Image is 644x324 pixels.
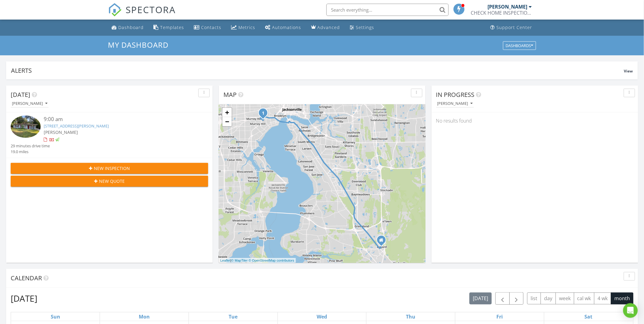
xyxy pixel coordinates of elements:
a: Settings [348,22,377,33]
a: © MapTiler [231,259,248,262]
span: [DATE] [11,90,30,99]
button: month [611,293,634,304]
button: week [556,293,574,304]
a: Monday [138,312,151,321]
div: No results found [432,112,638,129]
div: CHECK HOME INSPECTIONS [471,10,532,16]
a: Tuesday [227,312,239,321]
a: Contacts [192,22,224,33]
a: Zoom out [223,117,232,126]
a: Dashboard [109,22,146,33]
span: Map [223,90,237,99]
a: Friday [495,312,504,321]
div: Support Center [497,24,532,30]
button: New Quote [11,176,208,187]
img: 9367281%2Fcover_photos%2FwnzCi8VahWltP2frU0Ee%2Fsmall.9367281-1756300434236 [11,116,41,138]
i: 1 [262,111,264,116]
span: [PERSON_NAME] [44,129,78,135]
div: Dashboards [506,43,533,48]
a: Leaflet [220,259,230,262]
button: list [527,293,541,304]
div: 2855 Ernest St, Jacksonville, FL 32205 [263,113,267,116]
a: Wednesday [315,312,328,321]
div: Metrics [239,24,256,30]
img: The Best Home Inspection Software - Spectora [108,3,122,17]
span: New Quote [99,178,125,184]
button: day [541,293,556,304]
a: Sunday [50,312,61,321]
span: Calendar [11,274,42,282]
div: [PERSON_NAME] [437,101,473,106]
div: 19.0 miles [11,149,50,155]
button: [PERSON_NAME] [11,100,49,108]
a: 9:00 am [STREET_ADDRESS][PERSON_NAME] [PERSON_NAME] 29 minutes drive time 19.0 miles [11,116,208,155]
button: Dashboards [503,41,536,50]
div: 12650 Snyder Street, Jacksonville FL 32256 [381,240,385,244]
div: Contacts [201,24,222,30]
a: Zoom in [223,108,232,117]
div: [PERSON_NAME] [488,4,528,10]
button: New Inspection [11,163,208,174]
button: [PERSON_NAME] [436,100,474,108]
button: [DATE] [469,293,492,304]
div: Settings [356,24,374,30]
div: Automations [272,24,301,30]
a: Support Center [488,22,535,33]
a: © OpenStreetMap contributors [249,259,294,262]
span: New Inspection [94,165,130,171]
button: Next month [510,292,524,305]
div: 29 minutes drive time [11,143,50,149]
div: | [219,258,296,263]
div: Alerts [11,66,624,75]
a: SPECTORA [108,8,176,21]
input: Search everything... [326,4,449,16]
h2: [DATE] [11,292,37,304]
span: SPECTORA [126,3,176,16]
span: View [624,68,633,74]
span: In Progress [436,90,475,99]
div: Dashboard [119,24,144,30]
a: Metrics [229,22,258,33]
a: Templates [151,22,187,33]
a: Advanced [309,22,343,33]
button: cal wk [574,293,595,304]
a: Automations (Basic) [263,22,304,33]
div: [PERSON_NAME] [12,101,47,106]
div: Open Intercom Messenger [623,303,638,318]
button: 4 wk [594,293,611,304]
button: Previous month [495,292,510,305]
div: Templates [160,24,184,30]
div: 9:00 am [44,116,192,123]
a: Saturday [583,312,594,321]
a: Thursday [405,312,417,321]
div: Advanced [318,24,340,30]
a: [STREET_ADDRESS][PERSON_NAME] [44,123,109,129]
span: My Dashboard [108,40,169,50]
